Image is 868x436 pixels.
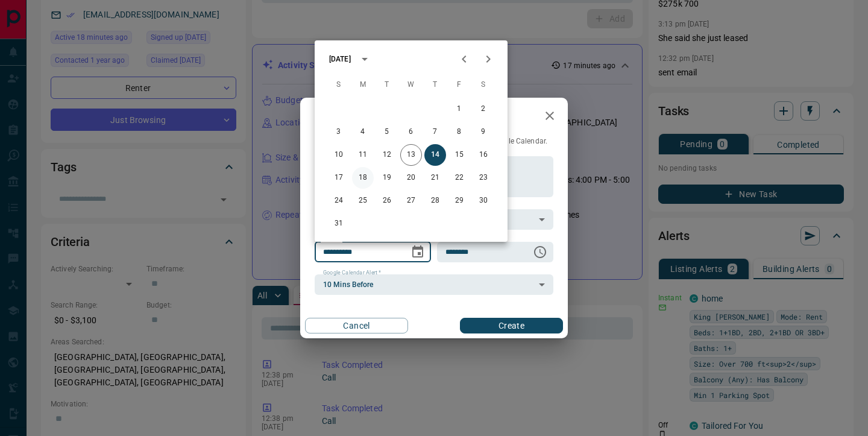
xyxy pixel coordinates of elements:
button: 27 [400,190,422,212]
button: Choose date, selected date is Aug 14, 2025 [406,240,430,264]
button: 20 [400,167,422,189]
button: 15 [448,144,470,166]
button: Next month [476,47,500,71]
button: 9 [473,121,494,143]
span: Saturday [473,73,494,97]
label: Date [323,236,338,244]
button: 11 [352,144,374,166]
button: 30 [473,190,494,212]
button: 3 [328,121,350,143]
div: 10 Mins Before [315,274,553,295]
button: Create [460,318,563,333]
button: 23 [473,167,494,189]
button: 18 [352,167,374,189]
span: Sunday [328,73,350,97]
button: 6 [400,121,422,143]
div: [DATE] [329,54,351,65]
button: 7 [424,121,446,143]
button: 2 [473,98,494,120]
button: 16 [473,144,494,166]
button: 12 [376,144,398,166]
span: Monday [352,73,374,97]
button: 21 [424,167,446,189]
span: Wednesday [400,73,422,97]
label: Time [445,236,461,244]
button: 25 [352,190,374,212]
button: Choose time, selected time is 6:00 AM [528,240,552,264]
button: 31 [328,213,350,235]
button: 26 [376,190,398,212]
button: 10 [328,144,350,166]
button: Previous month [452,47,476,71]
span: Friday [448,73,470,97]
h2: New Task [300,98,382,136]
button: 29 [448,190,470,212]
button: 22 [448,167,470,189]
button: 17 [328,167,350,189]
button: 28 [424,190,446,212]
button: 5 [376,121,398,143]
button: 1 [448,98,470,120]
button: 13 [400,144,422,166]
button: 14 [424,144,446,166]
button: calendar view is open, switch to year view [354,49,375,69]
button: 8 [448,121,470,143]
button: 19 [376,167,398,189]
span: Thursday [424,73,446,97]
button: Cancel [305,318,408,333]
label: Google Calendar Alert [323,269,381,277]
button: 24 [328,190,350,212]
button: 4 [352,121,374,143]
span: Tuesday [376,73,398,97]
